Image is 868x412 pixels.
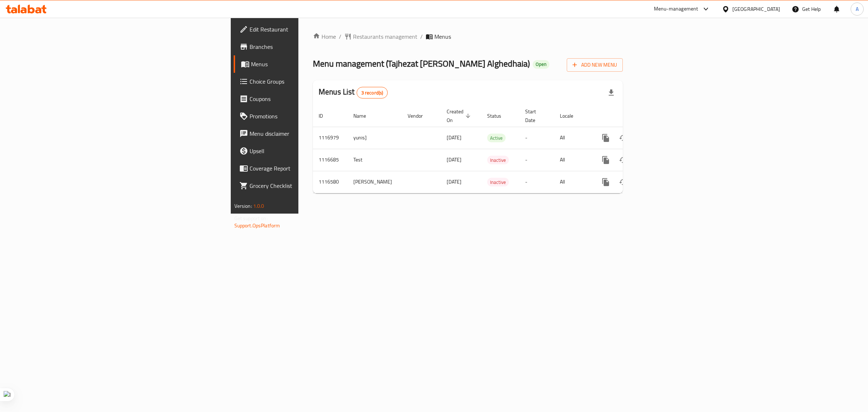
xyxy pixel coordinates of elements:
[234,90,376,108] a: Coupons
[234,55,376,73] a: Menus
[234,177,376,194] a: Grocery Checklist
[519,127,554,149] td: -
[250,181,370,190] span: Grocery Checklist
[487,134,506,142] span: Active
[603,84,620,101] div: Export file
[250,94,370,103] span: Coupons
[614,173,632,191] button: Change Status
[234,142,376,160] a: Upsell
[732,5,780,13] div: [GEOGRAPHIC_DATA]
[597,173,614,191] button: more
[319,87,388,98] h2: Menus List
[597,129,614,147] button: more
[654,5,698,13] div: Menu-management
[533,60,549,69] div: Open
[234,160,376,177] a: Coverage Report
[447,133,461,142] span: [DATE]
[408,112,432,120] span: Vendor
[487,156,509,164] span: Inactive
[856,5,859,13] span: A
[319,112,332,120] span: ID
[313,55,530,72] span: Menu management ( Tajhezat [PERSON_NAME] Alghedhaia )
[313,32,623,41] nav: breadcrumb
[554,149,591,171] td: All
[525,107,545,125] span: Start Date
[447,177,461,186] span: [DATE]
[250,112,370,121] span: Promotions
[344,32,417,41] a: Restaurants management
[250,25,370,34] span: Edit Restaurant
[597,151,614,169] button: more
[487,112,511,120] span: Status
[614,129,632,147] button: Change Status
[447,155,461,164] span: [DATE]
[554,127,591,149] td: All
[250,129,370,138] span: Menu disclaimer
[353,112,375,120] span: Name
[234,38,376,55] a: Branches
[234,214,268,223] span: Get support on:
[434,32,451,41] span: Menus
[519,171,554,193] td: -
[313,105,672,193] table: enhanced table
[567,58,623,72] button: Add New Menu
[234,201,252,211] span: Version:
[554,171,591,193] td: All
[533,61,549,67] span: Open
[253,201,264,211] span: 1.0.0
[614,151,632,169] button: Change Status
[250,147,370,155] span: Upsell
[250,164,370,173] span: Coverage Report
[234,73,376,90] a: Choice Groups
[353,32,417,41] span: Restaurants management
[420,32,423,41] li: /
[519,149,554,171] td: -
[357,89,388,96] span: 3 record(s)
[487,178,509,186] span: Inactive
[591,105,672,127] th: Actions
[573,60,617,70] span: Add New Menu
[251,60,370,68] span: Menus
[234,221,280,230] a: Support.OpsPlatform
[560,112,583,120] span: Locale
[234,108,376,125] a: Promotions
[234,21,376,38] a: Edit Restaurant
[250,77,370,86] span: Choice Groups
[250,42,370,51] span: Branches
[447,107,473,125] span: Created On
[357,87,388,98] div: Total records count
[234,125,376,142] a: Menu disclaimer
